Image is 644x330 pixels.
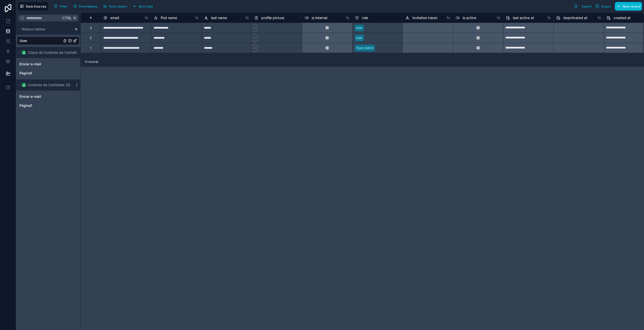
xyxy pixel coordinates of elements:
[90,26,92,30] div: 3
[582,5,592,8] span: Export
[60,5,68,8] span: Filter
[211,15,227,20] span: last name
[261,15,284,20] span: profile picture
[73,16,76,20] span: K
[161,15,177,20] span: first name
[513,15,534,20] span: last active at
[362,15,368,20] span: role
[18,2,48,11] button: Data Sources
[601,5,611,8] span: Import
[71,3,101,10] a: Permissions
[79,5,97,8] span: Permissions
[109,5,127,8] span: Find column
[139,5,153,8] span: New field
[572,2,593,11] button: Export
[356,46,374,50] div: Team Admin
[62,15,72,21] span: Ctrl
[593,2,613,11] button: Import
[613,2,642,11] a: New record
[312,15,327,20] span: is internal
[101,3,129,10] button: Find column
[563,15,587,20] span: deactivated at
[614,15,631,20] span: created at
[110,15,119,20] span: email
[85,16,97,20] div: #
[412,15,437,20] span: invitation token
[71,3,99,10] button: Permissions
[90,36,92,40] div: 2
[615,2,642,11] button: New record
[52,3,69,10] button: Filter
[85,60,98,64] span: 3 records
[90,46,91,50] div: 1
[356,26,363,30] div: User
[356,36,363,40] div: User
[623,5,640,8] span: New record
[26,5,46,8] span: Data Sources
[131,3,155,10] button: New field
[463,15,476,20] span: is active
